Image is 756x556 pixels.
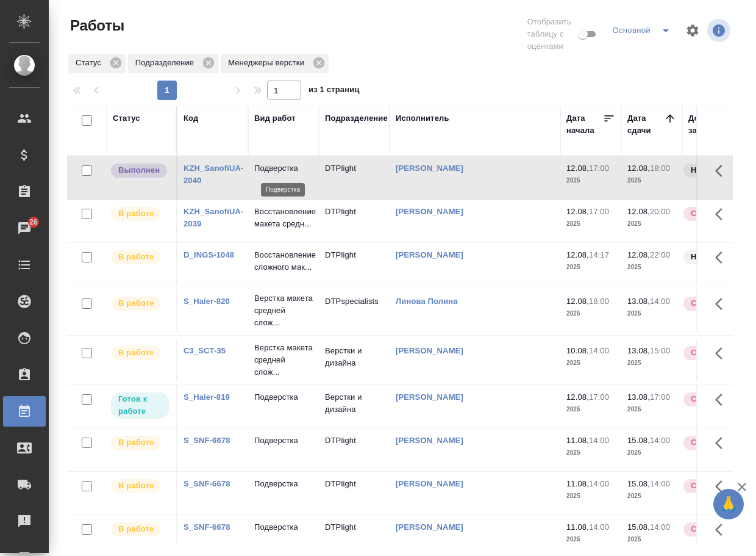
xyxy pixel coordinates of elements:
[254,292,313,329] p: Верстка макета средней слож...
[184,207,244,228] a: KZH_SanofiUA-2039
[396,392,463,402] a: [PERSON_NAME]
[566,308,615,320] p: 2025
[67,16,124,35] span: Работы
[691,251,743,263] p: Нормальный
[650,250,670,259] p: 22:00
[254,478,313,490] p: Подверстка
[396,250,463,259] a: [PERSON_NAME]
[110,435,170,451] div: Исполнитель выполняет работу
[527,16,576,52] span: Отобразить таблицу с оценками
[627,392,650,402] p: 13.08,
[566,261,615,273] p: 2025
[184,522,230,532] a: S_SNF-6678
[396,297,458,306] a: Линова Полина
[128,54,218,73] div: Подразделение
[688,112,752,137] div: Доп. статус заказа
[589,522,609,532] p: 14:00
[627,533,676,546] p: 2025
[650,207,670,216] p: 20:00
[650,164,670,173] p: 18:00
[566,403,615,416] p: 2025
[627,479,650,488] p: 15.08,
[566,346,589,355] p: 10.08,
[566,297,589,306] p: 12.08,
[254,521,313,533] p: Подверстка
[319,428,390,471] td: DTPlight
[76,57,105,69] p: Статус
[110,295,170,312] div: Исполнитель выполняет работу
[118,436,154,449] p: В работе
[184,112,198,125] div: Код
[627,207,650,216] p: 12.08,
[254,342,313,378] p: Верстка макета средней слож...
[254,206,313,230] p: Восстановление макета средн...
[118,297,154,309] p: В работе
[718,491,739,517] span: 🙏
[566,533,615,546] p: 2025
[566,112,603,137] div: Дата начала
[566,175,615,187] p: 2025
[566,207,589,216] p: 12.08,
[566,436,589,445] p: 11.08,
[627,308,676,320] p: 2025
[110,391,170,420] div: Исполнитель может приступить к работе
[184,164,244,185] a: KZH_SanofiUA-2040
[110,249,170,265] div: Исполнитель выполняет работу
[118,523,154,535] p: В работе
[589,346,609,355] p: 14:00
[184,250,234,259] a: D_INGS-1048
[566,447,615,459] p: 2025
[110,478,170,494] div: Исполнитель выполняет работу
[691,436,727,449] p: Срочный
[396,112,449,125] div: Исполнитель
[254,112,296,125] div: Вид работ
[627,164,650,173] p: 12.08,
[184,297,230,306] a: S_Haier-820
[627,175,676,187] p: 2025
[110,162,170,179] div: Исполнитель завершил работу
[396,436,463,445] a: [PERSON_NAME]
[650,392,670,402] p: 17:00
[650,346,670,355] p: 15:00
[589,479,609,488] p: 14:00
[254,435,313,447] p: Подверстка
[254,391,313,403] p: Подверстка
[228,57,308,69] p: Менеджеры верстки
[627,250,650,259] p: 12.08,
[589,250,609,259] p: 14:17
[707,19,733,42] span: Посмотреть информацию
[118,393,162,417] p: Готов к работе
[566,522,589,532] p: 11.08,
[708,156,737,186] button: Здесь прячутся важные кнопки
[566,250,589,259] p: 12.08,
[627,522,650,532] p: 15.08,
[708,428,737,458] button: Здесь прячутся важные кнопки
[589,436,609,445] p: 14:00
[254,249,313,273] p: Восстановление сложного мак...
[319,289,390,332] td: DTPspecialists
[254,162,313,175] p: Подверстка
[221,54,329,73] div: Менеджеры верстки
[184,479,230,488] a: S_SNF-6678
[396,207,463,216] a: [PERSON_NAME]
[325,112,388,125] div: Подразделение
[708,200,737,229] button: Здесь прячутся важные кнопки
[627,261,676,273] p: 2025
[627,447,676,459] p: 2025
[691,523,727,535] p: Срочный
[691,164,743,176] p: Нормальный
[184,436,230,445] a: S_SNF-6678
[627,357,676,369] p: 2025
[627,403,676,416] p: 2025
[627,490,676,502] p: 2025
[708,385,737,414] button: Здесь прячутся важные кнопки
[566,357,615,369] p: 2025
[396,479,463,488] a: [PERSON_NAME]
[184,392,230,402] a: S_Haier-819
[691,347,727,359] p: Срочный
[650,479,670,488] p: 14:00
[627,436,650,445] p: 15.08,
[650,436,670,445] p: 14:00
[627,112,664,137] div: Дата сдачи
[319,243,390,286] td: DTPlight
